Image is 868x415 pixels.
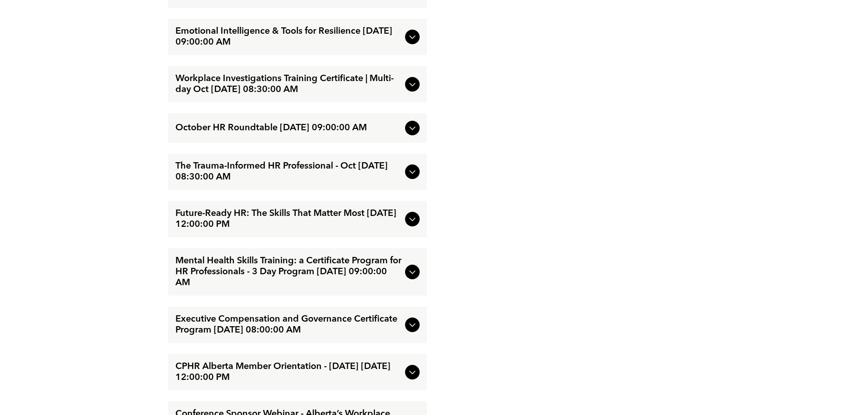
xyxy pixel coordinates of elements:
[175,161,401,183] span: The Trauma-Informed HR Professional - Oct [DATE] 08:30:00 AM
[175,123,401,133] span: October HR Roundtable [DATE] 09:00:00 AM
[175,361,401,383] span: CPHR Alberta Member Orientation - [DATE] [DATE] 12:00:00 PM
[175,26,401,48] span: Emotional Intelligence & Tools for Resilience [DATE] 09:00:00 AM
[175,73,401,95] span: Workplace Investigations Training Certificate | Multi-day Oct [DATE] 08:30:00 AM
[175,208,401,230] span: Future-Ready HR: The Skills That Matter Most [DATE] 12:00:00 PM
[175,314,401,336] span: Executive Compensation and Governance Certificate Program [DATE] 08:00:00 AM
[175,256,401,288] span: Mental Health Skills Training: a Certificate Program for HR Professionals - 3 Day Program [DATE] ...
